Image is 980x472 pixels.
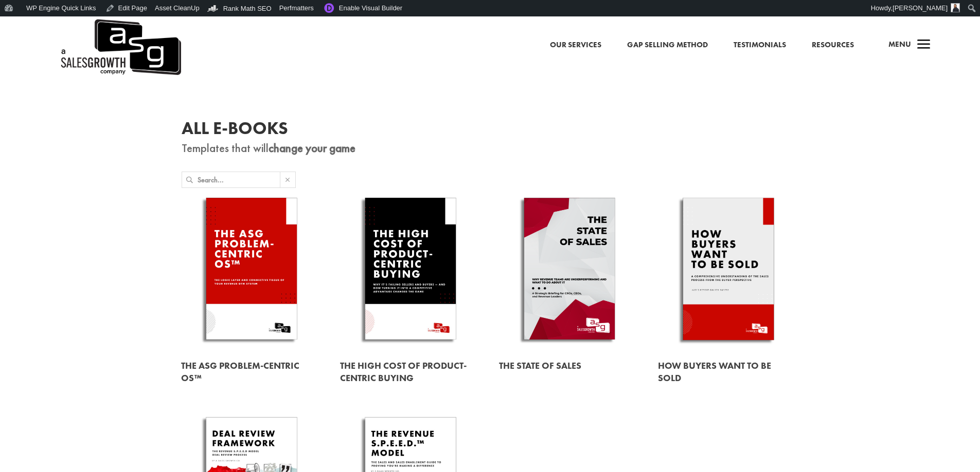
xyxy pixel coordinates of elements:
a: Our Services [550,39,601,52]
span: a [914,35,934,55]
span: Rank Math SEO [223,5,272,12]
p: Templates that will [182,142,799,155]
a: Gap Selling Method [627,39,708,52]
input: Search... [198,172,280,187]
a: A Sales Growth Company Logo [59,16,181,78]
a: Resources [812,39,854,52]
span: Menu [888,39,911,49]
strong: change your game [269,140,355,156]
h1: All E-Books [182,120,799,142]
a: Testimonials [734,39,786,52]
span: [PERSON_NAME] [893,4,948,12]
img: ASG Co. Logo [59,16,181,78]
